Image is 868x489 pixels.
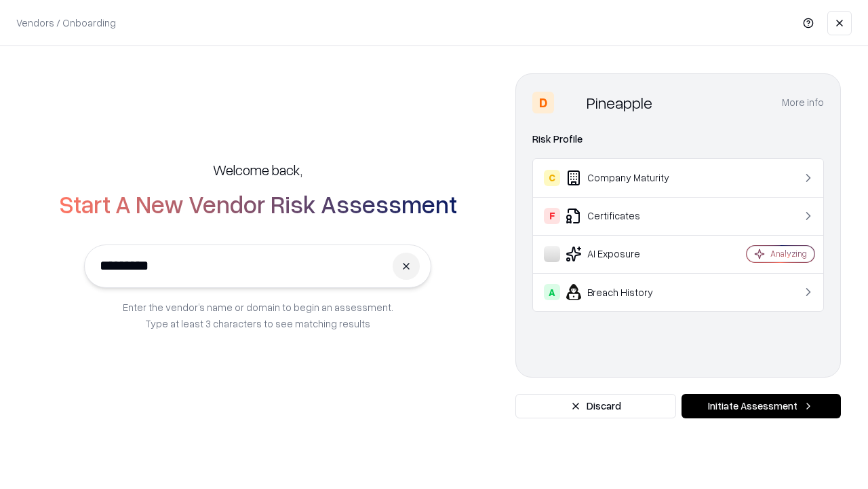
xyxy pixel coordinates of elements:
[587,92,652,113] div: Pineapple
[544,170,706,186] div: Company Maturity
[515,394,676,418] button: Discard
[544,284,706,300] div: Breach History
[16,16,116,30] p: Vendors / Onboarding
[559,92,581,113] img: Pineapple
[59,190,457,217] h2: Start A New Vendor Risk Assessment
[123,299,393,331] p: Enter the vendor’s name or domain to begin an assessment. Type at least 3 characters to see match...
[782,90,824,115] button: More info
[544,208,706,224] div: Certificates
[544,170,560,186] div: C
[544,208,560,224] div: F
[682,394,841,418] button: Initiate Assessment
[532,131,824,147] div: Risk Profile
[770,248,807,259] div: Analyzing
[544,284,560,300] div: A
[544,246,706,262] div: AI Exposure
[532,92,554,113] div: D
[213,160,302,179] h5: Welcome back,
